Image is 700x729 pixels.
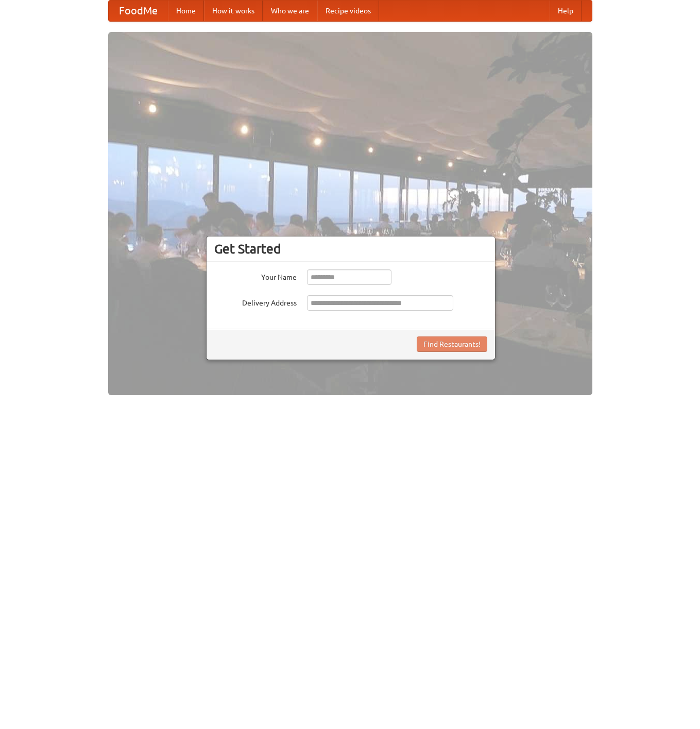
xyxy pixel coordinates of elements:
[168,1,204,21] a: Home
[214,269,297,282] label: Your Name
[550,1,582,21] a: Help
[317,1,379,21] a: Recipe videos
[204,1,263,21] a: How it works
[214,241,487,257] h3: Get Started
[109,1,168,21] a: FoodMe
[417,336,487,352] button: Find Restaurants!
[263,1,317,21] a: Who we are
[214,295,297,308] label: Delivery Address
